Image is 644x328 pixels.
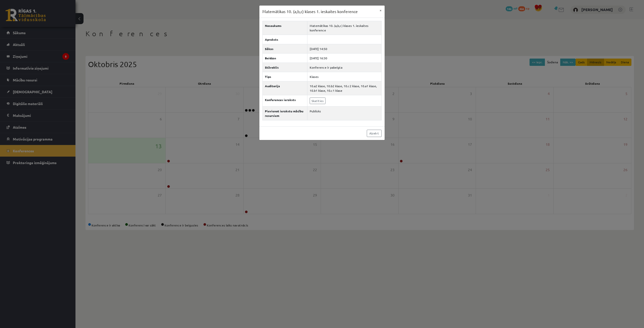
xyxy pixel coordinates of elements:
[263,63,307,72] th: Stāvoklis
[263,35,307,44] th: Apraksts
[263,72,307,81] th: Tips
[263,81,307,95] th: Auditorija
[263,53,307,63] th: Beidzas
[263,106,307,120] th: Pievienot ierakstu mācību resursiem
[307,21,382,35] td: Matemātikas 10. (a,b,c) klases 1. ieskaites konference
[310,98,326,104] a: Skatīties
[307,106,382,120] td: Publisks
[263,21,307,35] th: Nosaukums
[263,95,307,106] th: Konferences ieraksts
[307,72,382,81] td: Klases
[307,63,382,72] td: Konference ir pabeigta
[262,9,358,15] h3: Matemātikas 10. (a,b,c) klases 1. ieskaites konference
[367,130,382,137] a: Aizvērt
[307,44,382,53] td: [DATE] 14:50
[263,44,307,53] th: Sākas
[307,53,382,63] td: [DATE] 16:30
[377,6,385,15] button: ×
[307,81,382,95] td: 10.a2 klase, 10.b2 klase, 10.c2 klase, 10.a1 klase, 10.b1 klase, 10.c1 klase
